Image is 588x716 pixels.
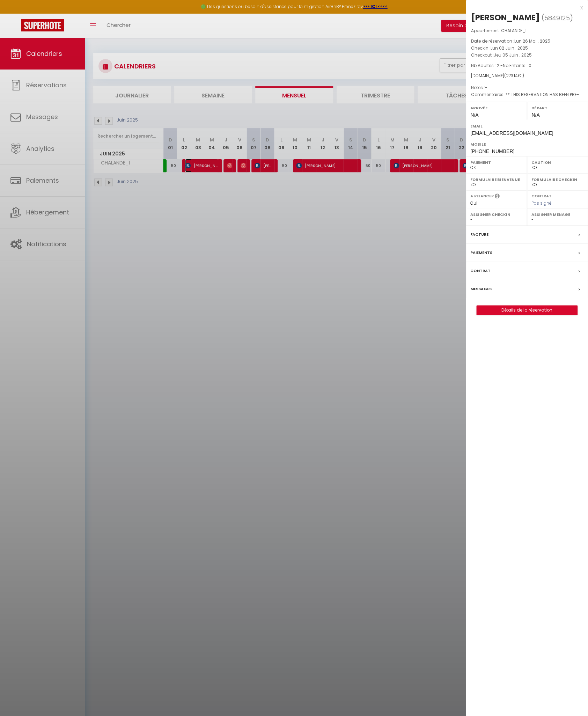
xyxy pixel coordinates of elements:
[471,63,531,68] span: Nb Adultes : 2 -
[471,91,583,98] p: Commentaires :
[470,148,514,154] span: [PHONE_NUMBER]
[470,123,583,130] label: Email
[531,211,583,218] label: Assigner Menage
[531,159,583,166] label: Caution
[531,200,552,206] span: Pas signé
[503,63,531,68] span: Nb Enfants : 0
[504,73,524,79] span: ( € )
[531,112,539,118] span: N/A
[470,130,553,136] span: [EMAIL_ADDRESS][DOMAIN_NAME]
[471,73,583,79] div: [DOMAIN_NAME]
[531,104,583,111] label: Départ
[470,211,522,218] label: Assigner Checkin
[471,84,583,91] p: Notes :
[494,52,532,58] span: Jeu 05 Juin . 2025
[542,13,573,23] span: ( )
[485,85,487,90] span: -
[470,231,488,238] label: Facture
[470,267,491,275] label: Contrat
[470,112,478,118] span: N/A
[471,38,583,45] p: Date de réservation :
[470,193,494,199] label: A relancer
[470,141,583,148] label: Mobile
[470,176,522,183] label: Formulaire Bienvenue
[470,285,492,293] label: Messages
[495,193,500,201] i: Sélectionner OUI si vous souhaiter envoyer les séquences de messages post-checkout
[470,159,522,166] label: Paiement
[471,45,583,52] p: Checkin :
[531,176,583,183] label: Formulaire Checkin
[470,104,522,111] label: Arrivée
[471,12,540,23] div: [PERSON_NAME]
[471,27,583,34] p: Appartement :
[471,52,583,59] p: Checkout :
[466,3,583,12] div: x
[531,193,552,198] label: Contrat
[477,306,577,315] a: Détails de la réservation
[501,28,527,34] span: CHALANDE_1
[470,249,492,256] label: Paiements
[514,38,550,44] span: Lun 26 Mai . 2025
[506,73,518,79] span: 273.14
[544,14,570,22] span: 5849125
[491,45,528,51] span: Lun 02 Juin . 2025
